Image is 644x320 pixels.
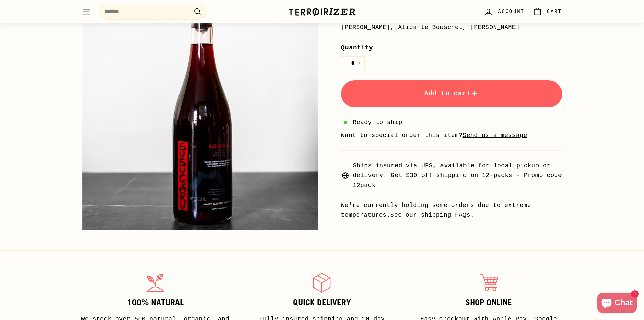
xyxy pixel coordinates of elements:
button: Add to cart [341,80,562,107]
button: Increase item quantity by one [355,56,365,70]
h3: Shop Online [413,298,565,307]
span: Cart [547,8,562,15]
span: Account [498,8,524,15]
button: Reduce item quantity by one [341,56,351,70]
label: Quantity [341,43,562,53]
span: Add to cart [424,90,479,98]
inbox-online-store-chat: Shopify online store chat [595,293,639,315]
span: Ready to ship [353,118,402,127]
div: We're currently holding some orders due to extreme temperatures. [341,200,562,220]
a: Send us a message [463,132,527,139]
a: Account [480,2,528,22]
h3: Quick delivery [246,298,398,307]
span: Ships insured via UPS, available for local pickup or delivery. Get $30 off shipping on 12-packs -... [353,161,562,190]
li: Want to special order this item? [341,131,562,141]
h3: 100% Natural [79,298,231,307]
a: See our shipping FAQs. [390,212,474,218]
a: Cart [529,2,566,22]
input: quantity [341,56,365,70]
